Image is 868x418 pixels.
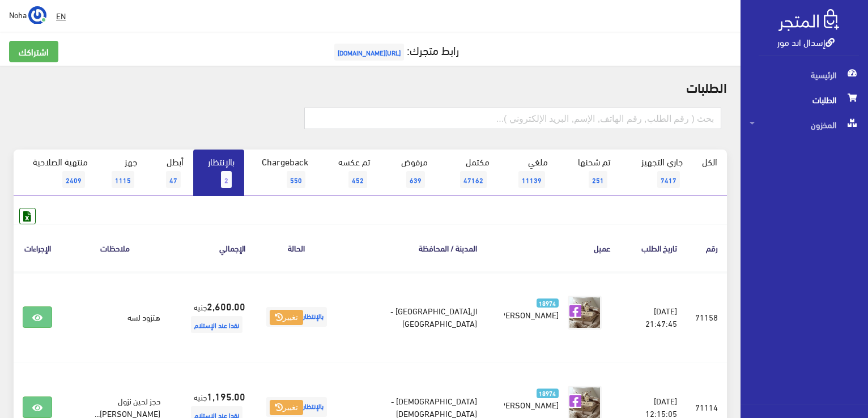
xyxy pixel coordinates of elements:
[537,298,559,308] span: 18974
[460,171,487,188] span: 47162
[620,150,693,196] a: جاري التجهيز7417
[750,87,859,112] span: الطلبات
[97,150,147,196] a: جهز1115
[620,272,686,362] td: [DATE] 21:47:45
[9,6,46,24] a: ... Noha
[191,316,242,333] span: نقدا عند الإستلام
[486,224,620,271] th: عميل
[147,150,193,196] a: أبطل47
[61,272,169,362] td: هتزود لسه
[287,171,305,188] span: 550
[14,79,727,94] h2: الطلبات
[686,272,727,362] td: 71158
[266,397,327,417] span: بالإنتظار
[437,150,499,196] a: مكتمل47162
[9,7,27,22] span: Noha
[778,9,839,31] img: .
[518,171,545,188] span: 11139
[112,171,134,188] span: 1115
[750,62,859,87] span: الرئيسية
[266,307,327,327] span: بالإنتظار
[750,112,859,137] span: المخزون
[207,389,245,403] strong: 1,195.00
[304,108,721,129] input: بحث ( رقم الطلب, رقم الهاتف, الإسم, البريد اﻹلكتروني )...
[380,150,437,196] a: مرفوض639
[62,171,85,188] span: 2409
[270,310,303,326] button: تغيير
[558,150,620,196] a: تم شحنها251
[52,6,70,26] a: EN
[270,400,303,416] button: تغيير
[254,224,339,271] th: الحالة
[537,389,559,398] span: 18974
[169,224,254,271] th: اﻹجمالي
[348,171,367,188] span: 452
[406,171,425,188] span: 639
[692,150,727,173] a: الكل
[504,296,559,321] a: 18974 [PERSON_NAME]
[318,150,380,196] a: تم عكسه452
[14,150,97,196] a: منتهية الصلاحية2409
[741,112,868,137] a: المخزون
[169,272,254,362] td: جنيه
[244,150,318,196] a: Chargeback550
[568,296,602,330] img: picture
[339,224,486,271] th: المدينة / المحافظة
[686,224,727,271] th: رقم
[331,39,459,60] a: رابط متجرك:[URL][DOMAIN_NAME]
[777,33,835,50] a: إسدال اند مور
[166,171,181,188] span: 47
[221,171,232,188] span: 2
[657,171,680,188] span: 7417
[499,150,558,196] a: ملغي11139
[9,41,58,62] a: اشتراكك
[741,87,868,112] a: الطلبات
[193,150,244,196] a: بالإنتظار2
[28,6,46,24] img: ...
[61,224,169,271] th: ملاحظات
[498,396,559,412] span: [PERSON_NAME]
[14,340,57,383] iframe: Drift Widget Chat Controller
[589,171,607,188] span: 251
[498,306,559,322] span: [PERSON_NAME]
[56,8,66,23] u: EN
[339,272,486,362] td: ال[GEOGRAPHIC_DATA] - [GEOGRAPHIC_DATA]
[741,62,868,87] a: الرئيسية
[334,44,404,61] span: [URL][DOMAIN_NAME]
[207,298,245,313] strong: 2,600.00
[504,386,559,411] a: 18974 [PERSON_NAME]
[620,224,686,271] th: تاريخ الطلب
[14,224,61,271] th: الإجراءات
